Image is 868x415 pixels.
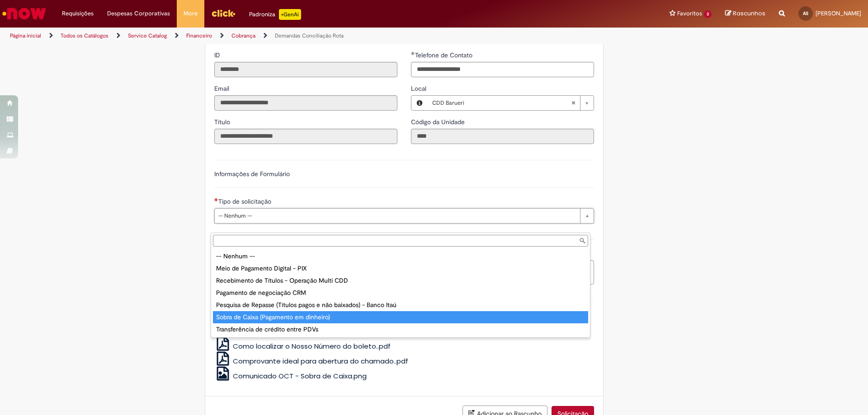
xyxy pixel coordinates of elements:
[213,250,588,262] div: -- Nenhum --
[213,275,588,287] div: Recebimento de Títulos - Operação Multi CDD
[213,323,588,336] div: Transferência de crédito entre PDVs
[213,262,588,275] div: Meio de Pagamento Digital - PIX
[213,299,588,311] div: Pesquisa de Repasse (Títulos pagos e não baixados) - Banco Itaú
[211,248,590,337] ul: Tipo de solicitação
[213,287,588,299] div: Pagamento de negociação CRM
[213,311,588,323] div: Sobra de Caixa (Pagamento em dinheiro)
